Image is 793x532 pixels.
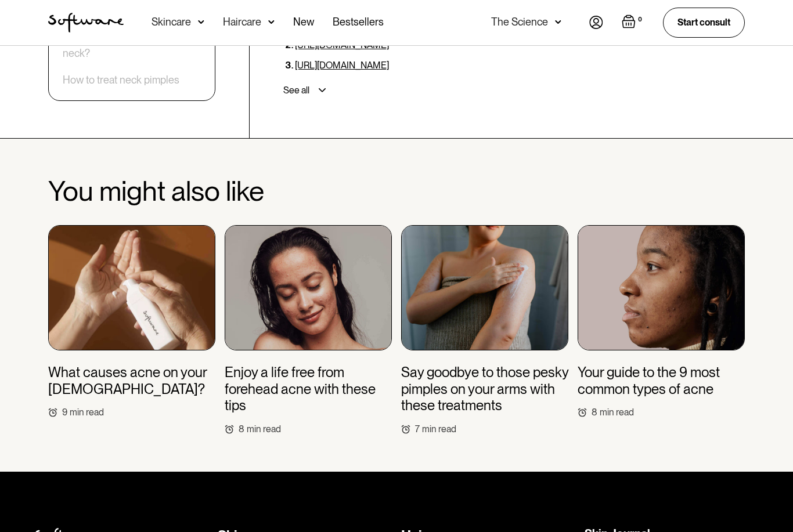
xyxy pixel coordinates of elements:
[600,407,634,418] div: min read
[48,364,215,398] h3: What causes acne on your [DEMOGRAPHIC_DATA]?
[491,16,548,28] div: The Science
[555,16,561,28] img: arrow down
[63,34,201,59] a: What causes pimples on the neck?
[578,225,745,418] a: Your guide to the 9 most common types of acne8min read
[63,74,179,86] a: How to treat neck pimples
[152,16,191,28] div: Skincare
[663,8,745,37] a: Start consult
[225,364,392,414] h3: Enjoy a life free from forehead acne with these tips
[401,364,568,414] h3: Say goodbye to those pesky pimples on your arms with these treatments
[268,16,275,28] img: arrow down
[225,225,392,435] a: Enjoy a life free from forehead acne with these tips8min read
[422,424,456,435] div: min read
[592,407,597,418] div: 8
[198,16,204,28] img: arrow down
[62,407,67,418] div: 9
[70,407,104,418] div: min read
[48,13,124,32] img: Software Logo
[48,13,124,32] a: home
[283,85,309,96] div: See all
[223,16,261,28] div: Haircare
[247,424,281,435] div: min read
[239,424,244,435] div: 8
[48,225,215,418] a: What causes acne on your [DEMOGRAPHIC_DATA]?9min read
[415,424,420,435] div: 7
[295,39,389,50] a: [URL][DOMAIN_NAME]
[578,364,745,398] h3: Your guide to the 9 most common types of acne
[48,176,745,207] h2: You might also like
[295,60,389,71] a: [URL][DOMAIN_NAME]
[401,225,568,435] a: Say goodbye to those pesky pimples on your arms with these treatments7min read
[622,15,644,31] a: Open empty cart
[636,15,644,25] div: 0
